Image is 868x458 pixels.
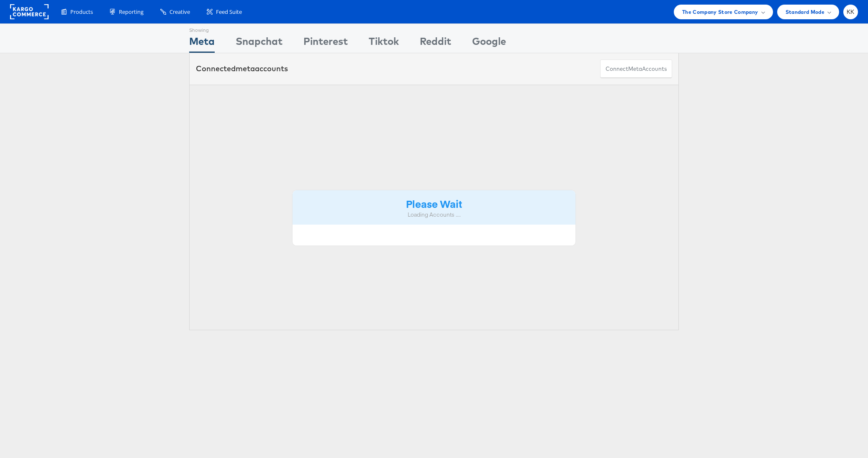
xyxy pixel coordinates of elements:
div: Google [472,34,506,53]
span: Feed Suite [216,8,242,16]
div: Loading Accounts .... [299,211,569,219]
strong: Please Wait [406,197,462,210]
div: Tiktok [369,34,399,53]
span: The Company Store Company [682,8,758,16]
div: Meta [189,34,215,53]
span: Products [70,8,93,16]
span: meta [236,64,255,73]
div: Snapchat [236,34,282,53]
span: Reporting [119,8,144,16]
div: Showing [189,24,215,34]
span: KK [847,9,855,15]
span: meta [628,65,642,73]
button: ConnectmetaAccounts [600,60,672,78]
div: Connected accounts [196,63,288,74]
span: Standard Mode [786,8,824,16]
div: Pinterest [303,34,348,53]
span: Creative [169,8,190,16]
div: Reddit [420,34,451,53]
